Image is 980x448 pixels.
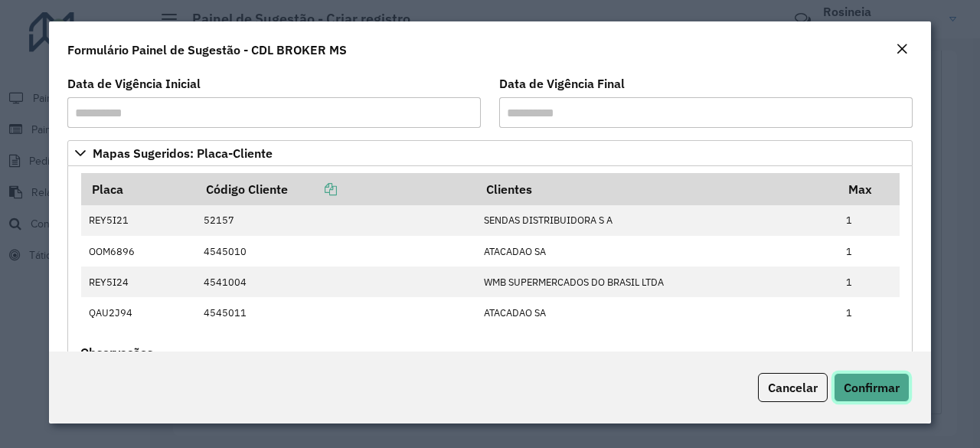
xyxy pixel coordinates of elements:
[195,205,475,236] td: 52157
[476,236,838,267] td: ATACADAO SA
[838,205,900,236] td: 1
[499,74,625,93] label: Data de Vigência Final
[476,173,838,205] th: Clientes
[896,43,908,55] em: Fechar
[476,267,838,297] td: WMB SUPERMERCADOS DO BRASIL LTDA
[768,380,818,395] span: Cancelar
[81,205,196,236] td: REY5I21
[838,267,900,297] td: 1
[838,297,900,328] td: 1
[891,40,913,60] button: Close
[67,41,347,59] h4: Formulário Painel de Sugestão - CDL BROKER MS
[67,74,201,93] label: Data de Vigência Inicial
[476,297,838,328] td: ATACADAO SA
[195,236,475,267] td: 4545010
[81,297,196,328] td: QAU2J94
[758,373,828,402] button: Cancelar
[195,173,475,205] th: Código Cliente
[81,236,196,267] td: OOM6896
[838,173,900,205] th: Max
[476,205,838,236] td: SENDAS DISTRIBUIDORA S A
[81,267,196,297] td: REY5I24
[838,236,900,267] td: 1
[288,181,337,197] a: Copiar
[844,380,900,395] span: Confirmar
[81,173,196,205] th: Placa
[93,147,273,159] span: Mapas Sugeridos: Placa-Cliente
[834,373,910,402] button: Confirmar
[195,297,475,328] td: 4545011
[195,267,475,297] td: 4541004
[67,140,913,166] a: Mapas Sugeridos: Placa-Cliente
[80,343,153,361] label: Observações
